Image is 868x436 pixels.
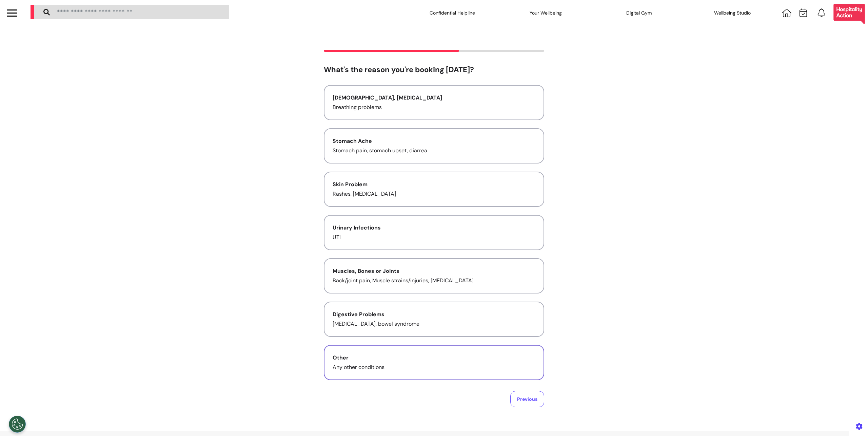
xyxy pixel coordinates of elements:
button: OtherAny other conditions [324,345,544,380]
div: Digital Gym [605,3,673,22]
div: Confidential Helpline [418,3,486,22]
p: Back/joint pain, Muscle strains/injuries, [MEDICAL_DATA] [333,277,535,285]
button: Stomach AcheStomach pain, stomach upset, diarrea [324,128,544,163]
p: Rashes, [MEDICAL_DATA] [333,190,535,198]
button: Digestive Problems[MEDICAL_DATA], bowel syndrome [324,302,544,337]
div: Skin Problem [333,180,535,189]
div: Wellbeing Studio [698,3,766,22]
p: UTI [333,233,535,241]
div: Urinary Infections [333,224,535,232]
h2: What's the reason you're booking [DATE]? [324,65,544,74]
p: Breathing problems [333,103,535,111]
div: [DEMOGRAPHIC_DATA], [MEDICAL_DATA] [333,94,535,102]
p: Any other conditions [333,363,535,371]
button: Urinary InfectionsUTI [324,215,544,250]
div: Stomach Ache [333,137,535,145]
p: [MEDICAL_DATA], bowel syndrome [333,320,535,328]
div: Your Wellbeing [512,3,580,22]
button: [DEMOGRAPHIC_DATA], [MEDICAL_DATA]Breathing problems [324,85,544,120]
div: Digestive Problems [333,310,535,319]
div: Muscles, Bones or Joints [333,267,535,275]
button: Muscles, Bones or JointsBack/joint pain, Muscle strains/injuries, [MEDICAL_DATA] [324,258,544,293]
p: Stomach pain, stomach upset, diarrea [333,147,535,155]
button: Previous [510,391,544,407]
button: Open Preferences [9,416,26,433]
button: Skin ProblemRashes, [MEDICAL_DATA] [324,172,544,207]
div: Other [333,354,535,362]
